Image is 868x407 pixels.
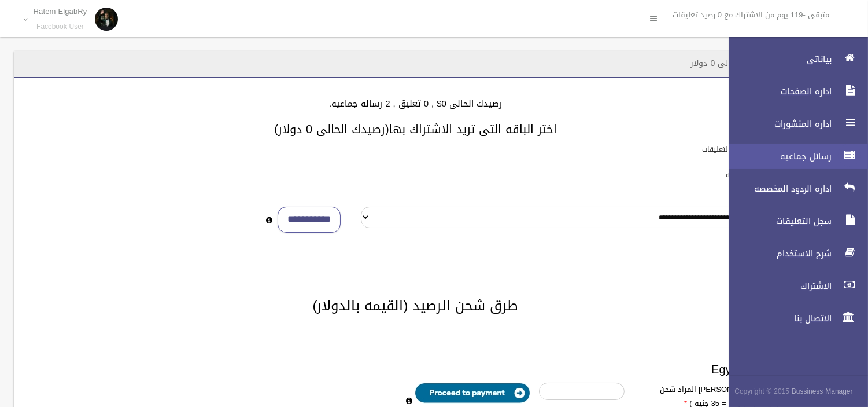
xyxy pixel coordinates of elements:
small: Facebook User [34,23,87,31]
h3: Egypt payment [42,363,789,376]
span: اداره المنشورات [719,118,835,130]
span: Copyright © 2015 [734,385,789,398]
span: شرح الاستخدام [719,248,835,259]
h2: طرق شحن الرصيد (القيمه بالدولار) [28,298,803,313]
span: اداره الردود المخصصه [719,183,835,195]
span: الاشتراك [719,280,835,292]
span: اداره الصفحات [719,86,835,97]
a: بياناتى [719,46,868,72]
a: سجل التعليقات [719,208,868,234]
label: باقات الرد الالى على التعليقات [702,143,793,156]
span: بياناتى [719,53,835,65]
h4: رصيدك الحالى 0$ , 0 تعليق , 2 رساله جماعيه. [28,99,803,109]
a: اداره الردود المخصصه [719,176,868,201]
strong: Bussiness Manager [792,385,853,398]
h3: اختر الباقه التى تريد الاشتراك بها(رصيدك الحالى 0 دولار) [28,123,803,135]
p: Hatem ElgabRy [34,7,87,16]
label: باقات الرسائل الجماعيه [726,168,793,181]
span: رسائل جماعيه [719,151,835,162]
a: اداره المنشورات [719,111,868,137]
span: سجل التعليقات [719,215,835,227]
header: الاشتراك - رصيدك الحالى 0 دولار [677,52,817,75]
a: اداره الصفحات [719,79,868,104]
a: الاشتراك [719,273,868,299]
a: شرح الاستخدام [719,241,868,266]
span: الاتصال بنا [719,313,835,324]
a: الاتصال بنا [719,306,868,331]
a: رسائل جماعيه [719,144,868,169]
